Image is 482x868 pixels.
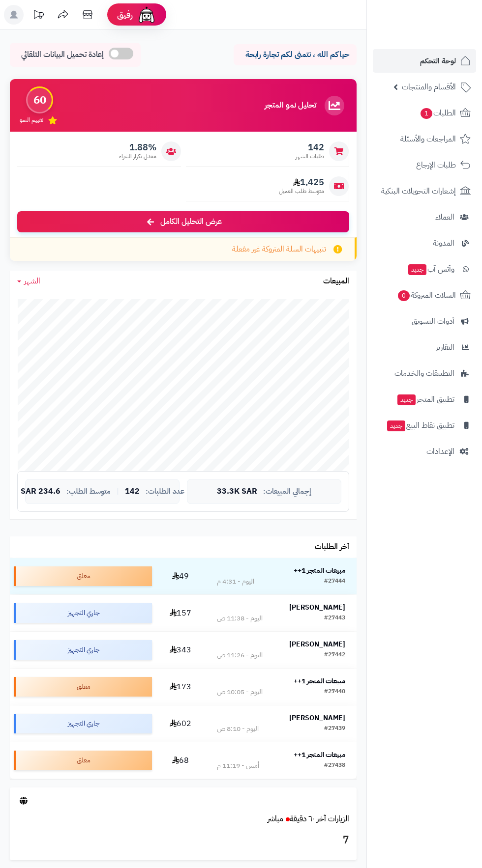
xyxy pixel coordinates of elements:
[324,687,345,697] div: #27440
[265,101,316,110] h3: تحليل نمو المتجر
[324,724,345,734] div: #27439
[398,290,410,301] span: 0
[217,724,259,734] div: اليوم - 8:10 ص
[156,705,206,742] td: 602
[14,751,152,770] div: معلق
[21,49,104,60] span: إعادة تحميل البيانات التلقائي
[17,211,349,232] a: عرض التحليل الكامل
[421,108,432,119] span: 1
[14,714,152,733] div: جاري التجهيز
[156,558,206,594] td: 49
[373,205,476,229] a: العملاء
[324,650,345,660] div: #27442
[373,153,476,177] a: طلبات الإرجاع
[156,595,206,631] td: 157
[217,487,257,496] span: 33.3K SAR
[435,210,454,224] span: العملاء
[14,640,152,660] div: جاري التجهيز
[373,179,476,203] a: إشعارات التحويلات البنكية
[315,543,349,552] h3: آخر الطلبات
[156,669,206,705] td: 173
[420,106,456,120] span: الطلبات
[294,565,345,576] strong: مبيعات المتجر 1++
[289,602,345,613] strong: [PERSON_NAME]
[397,288,456,302] span: السلات المتروكة
[402,80,456,94] span: الأقسام والمنتجات
[324,614,345,623] div: #27443
[289,713,345,723] strong: [PERSON_NAME]
[296,152,324,161] span: طلبات الشهر
[373,440,476,463] a: الإعدادات
[415,25,473,46] img: logo-2.png
[400,132,456,146] span: المراجعات والأسئلة
[426,445,454,458] span: الإعدادات
[119,152,156,161] span: معدل تكرار الشراء
[232,244,326,255] span: تنبيهات السلة المتروكة غير مفعلة
[268,813,283,825] small: مباشر
[117,9,133,21] span: رفيق
[412,314,454,328] span: أدوات التسويق
[217,761,259,771] div: أمس - 11:19 م
[296,142,324,153] span: 142
[26,5,51,27] a: تحديثات المنصة
[66,487,111,496] span: متوسط الطلب:
[396,392,454,406] span: تطبيق المتجر
[394,366,454,380] span: التطبيقات والخدمات
[217,577,254,587] div: اليوم - 4:31 م
[17,832,349,849] h3: 7
[373,336,476,359] a: التقارير
[146,487,184,496] span: عدد الطلبات:
[24,275,40,287] span: الشهر
[268,813,349,825] a: الزيارات آخر ٦٠ دقيقةمباشر
[373,309,476,333] a: أدوات التسويق
[381,184,456,198] span: إشعارات التحويلات البنكية
[21,487,60,496] span: 234.6 SAR
[217,614,263,623] div: اليوم - 11:38 ص
[407,262,454,276] span: وآتس آب
[373,231,476,255] a: المدونة
[387,420,405,431] span: جديد
[20,116,43,124] span: تقييم النمو
[263,487,311,496] span: إجمالي المبيعات:
[386,419,454,432] span: تطبيق نقاط البيع
[397,394,416,405] span: جديد
[373,388,476,411] a: تطبيق المتجرجديد
[373,283,476,307] a: السلات المتروكة0
[420,54,456,68] span: لوحة التحكم
[436,340,454,354] span: التقارير
[373,49,476,73] a: لوحة التحكم
[279,187,324,196] span: متوسط طلب العميل
[14,603,152,623] div: جاري التجهيز
[137,5,156,25] img: ai-face.png
[217,687,263,697] div: اليوم - 10:05 ص
[433,236,454,250] span: المدونة
[294,676,345,686] strong: مبيعات المتجر 1++
[373,362,476,385] a: التطبيقات والخدمات
[323,277,349,286] h3: المبيعات
[294,750,345,760] strong: مبيعات المتجر 1++
[160,216,222,227] span: عرض التحليل الكامل
[17,276,40,287] a: الشهر
[125,487,140,496] span: 142
[373,257,476,281] a: وآتس آبجديد
[324,577,345,587] div: #27444
[14,566,152,586] div: معلق
[373,101,476,125] a: الطلبات1
[241,49,349,60] p: حياكم الله ، نتمنى لكم تجارة رابحة
[117,488,119,495] span: |
[156,742,206,779] td: 68
[289,639,345,649] strong: [PERSON_NAME]
[217,650,263,660] div: اليوم - 11:26 ص
[119,142,156,153] span: 1.88%
[408,264,426,275] span: جديد
[324,761,345,771] div: #27438
[373,414,476,437] a: تطبيق نقاط البيعجديد
[156,632,206,668] td: 343
[373,127,476,151] a: المراجعات والأسئلة
[14,677,152,697] div: معلق
[416,158,456,172] span: طلبات الإرجاع
[279,177,324,188] span: 1,425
